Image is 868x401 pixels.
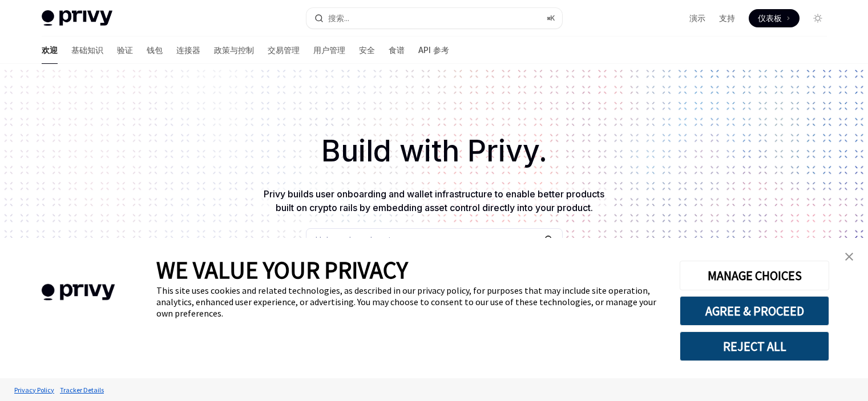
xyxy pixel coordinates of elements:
button: 切换暗模式 [809,9,827,27]
a: 钱包 [147,37,163,64]
a: close banner [838,245,861,268]
img: close banner [845,253,853,261]
font: 钱包 [147,45,163,55]
img: company logo [17,268,139,317]
a: 连接器 [176,37,200,64]
font: 支持 [719,13,735,23]
a: 交易管理 [268,37,300,64]
font: K [550,14,555,22]
button: 搜索...⌘K [306,8,562,29]
a: 验证 [117,37,133,64]
a: 用户管理 [313,37,345,64]
font: ⌘ [547,14,550,22]
a: Tracker Details [57,380,107,400]
a: API 参考 [418,37,449,64]
a: 欢迎 [42,37,58,64]
font: 食谱 [389,45,405,55]
font: 演示 [689,13,705,23]
font: 用户管理 [313,45,345,55]
a: 仪表板 [749,9,800,27]
a: 食谱 [389,37,405,64]
a: 基础知识 [71,37,103,64]
a: 支持 [719,13,735,24]
font: 基础知识 [71,45,103,55]
div: This site uses cookies and related technologies, as described in our privacy policy, for purposes... [156,285,663,319]
font: 政策与控制 [214,45,254,55]
span: Help me learn how to… [316,234,402,246]
a: Privacy Policy [11,380,57,400]
a: 演示 [689,13,705,24]
span: Privy builds user onboarding and wallet infrastructure to enable better products built on crypto ... [264,188,604,213]
font: 仪表板 [758,13,782,23]
span: WE VALUE YOUR PRIVACY [156,255,408,285]
font: 连接器 [176,45,200,55]
font: API 参考 [418,45,449,55]
button: AGREE & PROCEED [680,296,829,326]
a: 安全 [359,37,375,64]
h1: Build with Privy. [18,129,850,173]
img: 灯光标志 [42,10,112,26]
button: REJECT ALL [680,331,829,361]
font: 欢迎 [42,45,58,55]
font: 安全 [359,45,375,55]
font: 验证 [117,45,133,55]
button: MANAGE CHOICES [680,261,829,290]
a: 政策与控制 [214,37,254,64]
font: 交易管理 [268,45,300,55]
font: 搜索... [328,13,349,23]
